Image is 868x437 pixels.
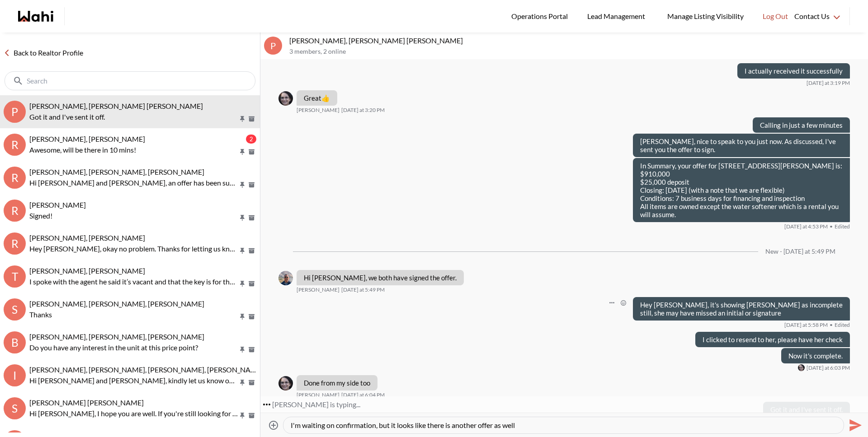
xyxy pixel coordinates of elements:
[264,37,282,55] div: P
[238,313,246,321] button: Pin
[29,266,145,275] span: [PERSON_NAME], [PERSON_NAME]
[830,223,850,230] span: Edited
[29,398,144,407] span: [PERSON_NAME] [PERSON_NAME]
[29,342,238,353] p: Do you have any interest in the unit at this price point?
[807,79,850,87] time: 2025-10-06T19:19:26.047Z
[247,280,256,288] button: Archive
[247,379,256,386] button: Archive
[247,148,256,156] button: Archive
[246,135,256,144] div: 2
[784,321,828,329] time: 2025-10-06T21:58:48.180Z
[247,346,256,353] button: Archive
[29,167,204,176] span: [PERSON_NAME], [PERSON_NAME], [PERSON_NAME]
[29,408,238,419] p: Hi [PERSON_NAME], I hope you are well. If you're still looking for any assistance with the purcha...
[606,297,618,309] button: Open Message Actions Menu
[830,321,850,329] span: Edited
[29,299,204,308] span: [PERSON_NAME], [PERSON_NAME], [PERSON_NAME]
[27,76,235,85] input: Search
[29,112,238,122] p: Got it and I've sent it off.
[844,415,864,435] button: Send
[763,10,788,22] span: Log Out
[703,335,843,344] p: I clicked to resend to her, please have her check
[4,364,26,386] div: I
[278,376,293,391] div: Vandana Dhar
[4,167,26,189] div: R
[247,412,256,419] button: Archive
[304,274,457,282] p: Hi [PERSON_NAME], we both have signed the offer.
[807,364,850,372] time: 2025-10-06T22:03:33.971Z
[587,10,648,22] span: Lead Management
[29,233,145,242] span: [PERSON_NAME], [PERSON_NAME]
[247,214,256,222] button: Archive
[278,271,293,285] img: P
[4,101,26,123] div: P
[297,286,340,293] span: [PERSON_NAME]
[238,412,246,419] button: Pin
[4,397,26,419] div: S
[640,162,843,218] p: In Summary, your offer for [STREET_ADDRESS][PERSON_NAME] is: $910,000 $25,000 deposit Closing: [D...
[4,298,26,321] div: S
[29,177,238,188] p: Hi [PERSON_NAME] and [PERSON_NAME], an offer has been submitted for [STREET_ADDRESS][PERSON_NAME]...
[798,364,805,371] img: V
[4,265,26,288] div: T
[247,247,256,255] button: Archive
[278,91,293,106] img: V
[291,421,836,430] textarea: Type your message
[29,144,238,155] p: Awesome, will be there in 10 mins!
[297,107,340,114] span: [PERSON_NAME]
[238,115,246,123] button: Pin
[238,181,246,189] button: Pin
[247,313,256,321] button: Archive
[289,36,864,45] p: [PERSON_NAME], [PERSON_NAME] [PERSON_NAME]
[765,248,835,256] div: New - [DATE] at 5:49 PM
[278,91,293,106] div: Vandana Dhar
[760,121,843,129] p: Calling in just a few minutes
[341,107,385,114] time: 2025-10-06T19:20:56.841Z
[341,286,385,293] time: 2025-10-06T21:49:36.390Z
[29,135,145,143] span: [PERSON_NAME], [PERSON_NAME]
[29,309,238,320] p: Thanks
[29,332,204,341] span: [PERSON_NAME], [PERSON_NAME], [PERSON_NAME]
[247,115,256,123] button: Archive
[618,297,629,309] button: Open Reaction Selector
[4,200,26,222] div: R
[29,365,264,374] span: [PERSON_NAME], [PERSON_NAME], [PERSON_NAME], [PERSON_NAME]
[29,243,238,254] p: Hey [PERSON_NAME], okay no problem. Thanks for letting us know. Please don't hesitate to reach ou...
[29,375,238,386] p: Hi [PERSON_NAME] and [PERSON_NAME], kindly let us know once everything is completed [DATE].
[304,379,370,387] p: Done from my side too
[640,137,843,153] p: [PERSON_NAME], nice to speak to you just now. As discussed, I've sent you the offer to sign.
[745,67,843,75] p: I actually received it successfully
[798,364,805,371] div: Vandana Dhar
[640,301,843,317] p: Hey [PERSON_NAME], it's showing [PERSON_NAME] as incomplete still, she may have missed an initial...
[4,331,26,353] div: B
[4,134,26,156] div: R
[341,391,385,399] time: 2025-10-06T22:04:11.667Z
[788,352,843,360] p: Now it's complete.
[321,94,330,102] span: 👍
[784,223,828,230] time: 2025-10-06T20:53:03.204Z
[665,10,746,22] span: Manage Listing Visibility
[278,271,293,285] div: Pranav Dhar
[278,376,293,391] img: V
[4,232,26,255] div: R
[238,247,246,255] button: Pin
[511,10,571,22] span: Operations Portal
[289,48,864,56] p: 3 members , 2 online
[238,379,246,386] button: Pin
[297,391,340,399] span: [PERSON_NAME]
[238,148,246,156] button: Pin
[238,214,246,222] button: Pin
[29,102,203,110] span: [PERSON_NAME], [PERSON_NAME] [PERSON_NAME]
[272,399,360,410] div: [PERSON_NAME] is typing...
[29,276,238,287] p: I spoke with the agent he said it’s vacant and that the key is for the door not the bolt. It is v...
[29,200,86,209] span: [PERSON_NAME]
[29,210,238,221] p: Signed!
